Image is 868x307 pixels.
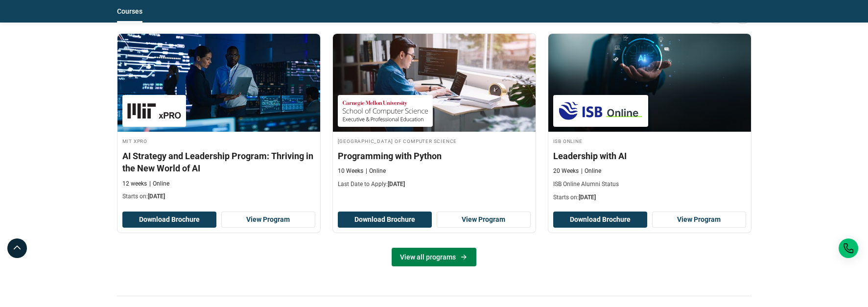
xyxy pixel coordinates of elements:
[366,167,386,175] p: Online
[122,150,315,174] h3: AI Strategy and Leadership Program: Thriving in the New World of AI
[117,34,320,132] img: AI Strategy and Leadership Program: Thriving in the New World of AI | Online AI and Machine Learn...
[553,137,746,145] h4: ISB Online
[117,34,320,206] a: AI and Machine Learning Course by MIT xPRO - August 28, 2025 MIT xPRO MIT xPRO AI Strategy and Le...
[333,34,536,132] img: Programming with Python | Online AI and Machine Learning Course
[333,34,536,193] a: AI and Machine Learning Course by Carnegie Mellon University School of Computer Science - August ...
[579,194,596,201] span: [DATE]
[122,212,216,228] button: Download Brochure
[553,150,746,162] h3: Leadership with AI
[122,137,315,145] h4: MIT xPRO
[343,100,428,122] img: Carnegie Mellon University School of Computer Science
[338,150,531,162] h3: Programming with Python
[338,167,363,175] p: 10 Weeks
[652,212,746,228] a: View Program
[548,34,751,206] a: AI and Machine Learning Course by ISB Online - August 28, 2025 ISB Online ISB Online Leadership w...
[221,212,315,228] a: View Program
[558,100,643,122] img: ISB Online
[437,212,531,228] a: View Program
[553,193,746,202] p: Starts on:
[553,212,647,228] button: Download Brochure
[338,212,432,228] button: Download Brochure
[122,180,147,188] p: 12 weeks
[148,193,165,200] span: [DATE]
[706,4,726,24] button: Previous
[388,181,405,188] span: [DATE]
[392,248,476,266] a: View all programs
[733,4,752,24] button: Next
[338,137,531,145] h4: [GEOGRAPHIC_DATA] of Computer Science
[581,167,601,175] p: Online
[149,180,169,188] p: Online
[553,167,579,175] p: 20 Weeks
[553,180,746,189] p: ISB Online Alumni Status
[548,34,751,132] img: Leadership with AI | Online AI and Machine Learning Course
[127,100,181,122] img: MIT xPRO
[338,180,531,189] p: Last Date to Apply:
[122,192,315,201] p: Starts on:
